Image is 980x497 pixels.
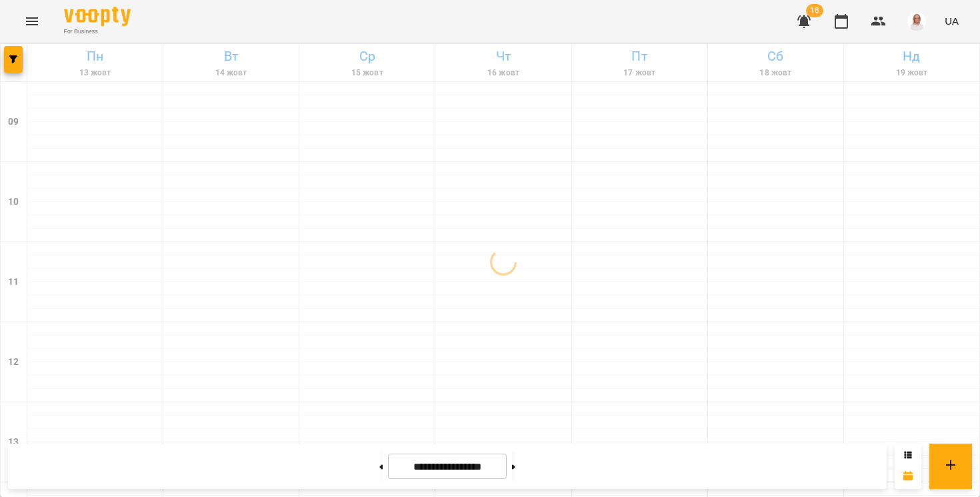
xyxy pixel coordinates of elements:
[301,67,433,79] h6: 15 жовт
[29,67,161,79] h6: 13 жовт
[301,46,433,67] h6: Ср
[907,12,926,31] img: 7b3448e7bfbed3bd7cdba0ed84700e25.png
[165,46,297,67] h6: Вт
[437,46,569,67] h6: Чт
[574,46,705,67] h6: Пт
[8,275,19,290] h6: 11
[165,67,297,79] h6: 14 жовт
[846,46,977,67] h6: Нд
[574,67,705,79] h6: 17 жовт
[8,195,19,209] h6: 10
[8,115,19,129] h6: 09
[945,14,959,28] span: UA
[64,7,131,26] img: Voopty Logo
[846,67,977,79] h6: 19 жовт
[64,27,131,36] span: For Business
[939,9,964,33] button: UA
[437,67,569,79] h6: 16 жовт
[710,67,841,79] h6: 18 жовт
[8,355,19,370] h6: 12
[8,435,19,450] h6: 13
[806,4,823,17] span: 18
[29,46,161,67] h6: Пн
[710,46,841,67] h6: Сб
[16,5,48,37] button: Menu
